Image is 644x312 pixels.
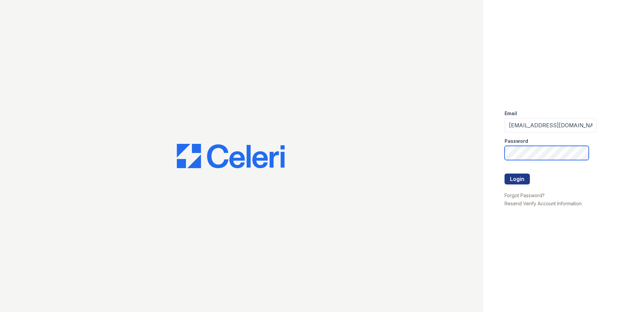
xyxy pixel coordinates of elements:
[505,138,528,145] label: Password
[505,110,517,117] label: Email
[505,201,582,206] a: Resend Verify Account Information
[505,192,545,198] a: Forgot Password?
[177,144,285,168] img: CE_Logo_Blue-a8612792a0a2168367f1c8372b55b34899dd931a85d93a1a3d3e32e68fde9ad4.png
[505,174,530,184] button: Login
